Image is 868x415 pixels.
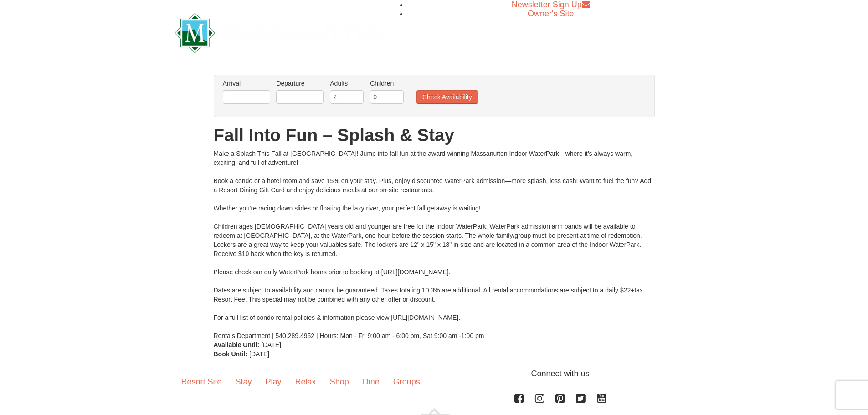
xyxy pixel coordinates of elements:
label: Arrival [223,79,270,88]
span: [DATE] [261,341,281,348]
a: Owner's Site [528,9,574,18]
label: Departure [276,79,324,88]
a: Groups [386,368,427,396]
span: [DATE] [249,350,269,358]
label: Adults [330,79,364,88]
img: Massanutten Resort Logo [175,13,383,53]
a: Shop [323,368,356,396]
a: Play [259,368,288,396]
strong: Available Until: [214,341,260,348]
a: Dine [356,368,386,396]
p: Connect with us [175,368,694,380]
h1: Fall Into Fun – Splash & Stay [214,126,655,144]
a: Resort Site [175,368,229,396]
strong: Book Until: [214,350,248,358]
a: Massanutten Resort [175,21,383,42]
a: Relax [288,368,323,396]
label: Children [370,79,404,88]
button: Check Availability [416,90,478,104]
div: Make a Splash This Fall at [GEOGRAPHIC_DATA]! Jump into fall fun at the award-winning Massanutten... [214,149,655,340]
a: Stay [229,368,259,396]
